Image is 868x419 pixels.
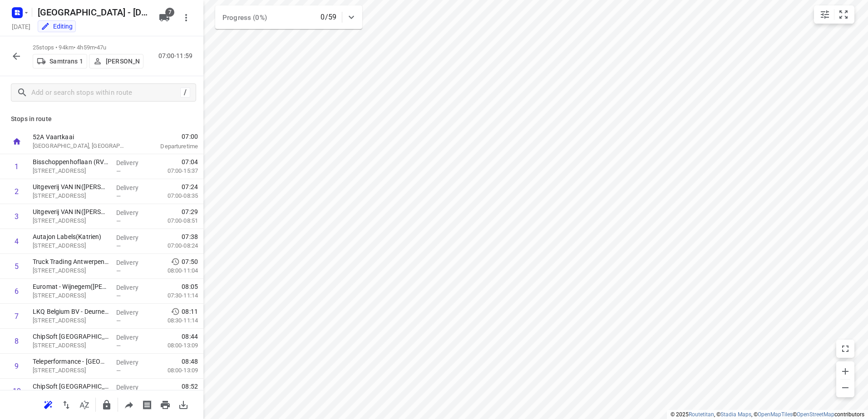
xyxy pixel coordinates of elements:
p: 25 stops • 94km • 4h59m [33,44,143,52]
span: — [116,168,121,175]
p: Euromat - Wijnegem(Daisy Hoskens) [33,282,109,291]
div: 4 [15,237,19,246]
div: 7 [15,312,19,321]
button: Map settings [816,5,834,24]
p: [PERSON_NAME] [106,58,139,65]
p: Delivery [116,233,150,242]
span: 08:52 [182,382,198,391]
svg: Early [171,307,180,316]
button: 7 [155,9,173,27]
p: Delivery [116,208,150,217]
div: small contained button group [814,5,854,24]
div: 3 [15,212,19,221]
p: Delivery [116,183,150,192]
p: ChipSoft België NV - Berchem(Rozelie De Houwer) [33,332,109,341]
span: • [95,44,97,51]
p: Bisschoppenhoflaan (RVP 122)(Cheyenne Steeman (RVP 122)) [33,157,109,166]
p: 08:00-13:09 [153,366,198,375]
p: Borsbeeksebrug 30, Antwerpen [33,366,109,375]
span: 08:44 [182,332,198,341]
span: Sort by time window [75,400,94,409]
p: Uitgeverij VAN IN(Leen Wouters) [33,182,109,191]
p: [STREET_ADDRESS] [33,241,109,250]
span: — [116,292,121,299]
p: Teleperformance - Antwerpen(Feline van Barel) [33,357,109,366]
div: / [180,88,190,97]
span: Print shipping labels [138,400,156,409]
button: Lock route [98,396,116,414]
span: 07:24 [182,182,198,191]
p: ChipSoft België NV - Antwerpen(Imani Hasimbegovic) [33,382,109,391]
p: 08:00-11:04 [153,266,198,275]
p: Stops in route [11,114,192,124]
button: Fit zoom [834,5,853,24]
span: — [116,268,121,274]
span: Download route [174,400,192,409]
span: — [116,193,121,200]
span: 07:50 [182,257,198,266]
div: 8 [15,337,19,346]
p: Departure time [138,142,198,151]
p: [GEOGRAPHIC_DATA], [GEOGRAPHIC_DATA] [33,141,127,151]
span: — [116,218,121,224]
a: OpenMapTiles [758,411,793,418]
span: — [116,317,121,324]
a: Routetitan [689,411,714,418]
p: 52A Vaartkaai [33,132,127,141]
p: Delivery [116,333,150,342]
p: Merksemsebaan 292, Wijnegem [33,291,109,300]
span: 07:38 [182,232,198,241]
span: 07:00 [138,132,198,141]
p: 08:30-11:14 [153,316,198,325]
p: Delivery [116,283,150,292]
span: 08:05 [182,282,198,291]
div: 9 [15,362,19,370]
span: 07:04 [182,157,198,166]
p: 07:00-15:37 [153,166,198,175]
p: Nijverheidsstraat 92/5, Wommelgem [33,191,109,200]
button: More [177,9,195,27]
span: 47u [97,44,106,51]
svg: Early [171,257,180,266]
div: You are currently in edit mode. [41,22,73,31]
span: — [116,367,121,374]
p: Autajon Labels(Katrien) [33,232,109,241]
p: 08:00-13:09 [153,341,198,350]
p: Delivery [116,358,150,367]
li: © 2025 , © , © © contributors [671,411,864,418]
p: 07:00-11:59 [158,51,196,61]
span: 08:11 [182,307,198,316]
p: 07:00-08:51 [153,216,198,225]
div: 1 [15,162,19,171]
span: 08:48 [182,357,198,366]
p: Delivery [116,383,150,392]
p: Bisschoppenhoflaan 1, Deurne [33,166,109,175]
h5: Project date [8,21,34,32]
span: — [116,243,121,249]
p: Truck Trading Antwerpen(Kris Huysmans) [33,257,109,266]
span: 7 [165,8,174,17]
div: 6 [15,287,19,296]
div: 5 [15,262,19,271]
p: Borsbeeksebrug 36, Berchem [33,341,109,350]
p: LKQ Belgium BV - Deurne(Ronny Wackenier) [33,307,109,316]
span: Share route [120,400,138,409]
a: OpenStreetMap [797,411,834,418]
p: Delivery [116,308,150,317]
p: 07:00-08:35 [153,191,198,200]
p: 0/59 [321,12,336,23]
p: Uitgeverij VAN IN(Leen Wouters) [33,207,109,216]
p: Bisschoppenhoflaan 641, Deurne [33,316,109,325]
p: 07:00-08:24 [153,241,198,250]
div: 10 [13,387,21,395]
h5: Antwerpen - Wednesday [34,5,152,19]
p: Delivery [116,258,150,267]
p: Bijkhoevelaan 6, Wijnegem [33,266,109,275]
button: [PERSON_NAME] [89,54,143,68]
a: Stadia Maps [720,411,751,418]
span: Reoptimize route [39,400,57,409]
input: Add or search stops within route [31,86,180,100]
p: 07:30-11:14 [153,291,198,300]
p: Samtrans 1 [49,58,83,65]
span: — [116,342,121,349]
